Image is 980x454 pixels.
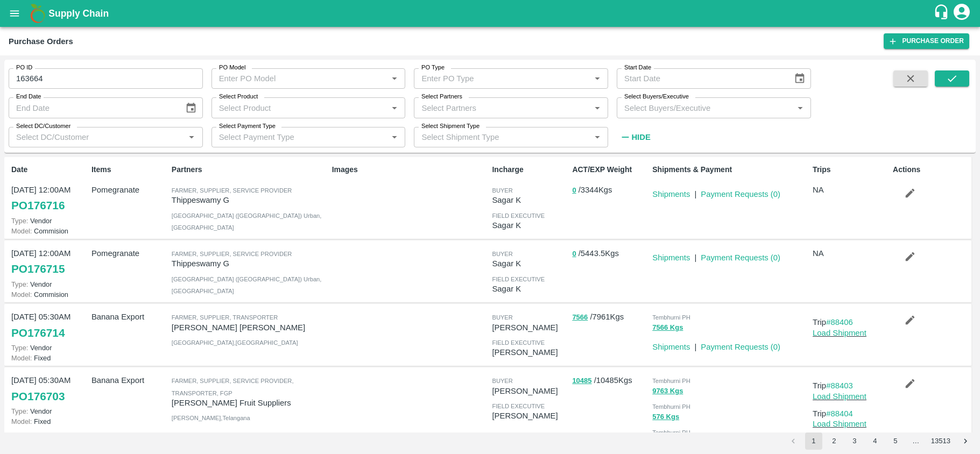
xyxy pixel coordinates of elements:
[572,184,648,196] p: / 3344 Kgs
[91,184,167,196] p: Pomegranate
[421,63,445,72] label: PO Type
[11,290,32,299] span: Model:
[652,253,690,262] a: Shipments
[421,122,480,131] label: Select Shipment Type
[826,318,853,327] a: #88406
[492,410,568,422] p: [PERSON_NAME]
[11,387,65,406] a: PO176703
[617,68,785,89] input: Start Date
[16,93,41,101] label: End Date
[48,6,933,21] a: Supply Chain
[48,8,109,19] b: Supply Chain
[9,34,73,48] div: Purchase Orders
[701,253,780,262] a: Payment Requests (0)
[492,276,545,282] span: field executive
[631,133,650,141] strong: Hide
[11,184,87,196] p: [DATE] 12:00AM
[572,311,648,323] p: / 7961 Kgs
[16,122,70,131] label: Select DC/Customer
[215,72,385,86] input: Enter PO Model
[652,314,690,321] span: Tembhurni PH
[492,194,568,206] p: Sagar K
[215,130,371,144] input: Select Payment Type
[181,98,201,118] button: Choose date
[492,385,568,397] p: [PERSON_NAME]
[933,4,952,23] div: customer-support
[492,219,568,231] p: Sagar K
[492,403,545,409] span: field executive
[91,374,167,386] p: Banana Export
[91,311,167,323] p: Banana Export
[11,374,87,386] p: [DATE] 05:30AM
[11,416,87,427] p: Fixed
[11,417,32,425] span: Model:
[492,212,545,219] span: field executive
[11,353,87,363] p: Fixed
[219,122,276,131] label: Select Payment Type
[701,190,780,198] a: Payment Requests (0)
[652,411,679,423] button: 576 Kgs
[826,432,843,450] button: Go to page 2
[590,130,604,144] button: Open
[9,68,203,89] input: Enter PO ID
[813,247,889,259] p: NA
[11,280,28,288] span: Type:
[793,101,807,115] button: Open
[492,314,512,321] span: buyer
[492,187,512,194] span: buyer
[813,408,889,420] p: Trip
[884,33,969,49] a: Purchase Order
[172,164,328,175] p: Partners
[172,187,292,194] span: Farmer, Supplier, Service Provider
[492,258,568,269] p: Sagar K
[11,217,28,225] span: Type:
[172,276,322,294] span: [GEOGRAPHIC_DATA] ([GEOGRAPHIC_DATA]) Urban , [GEOGRAPHIC_DATA]
[91,164,167,175] p: Items
[11,311,87,323] p: [DATE] 05:30AM
[492,346,568,358] p: [PERSON_NAME]
[91,247,167,259] p: Pomegranate
[185,130,199,144] button: Open
[690,247,696,264] div: |
[590,101,604,115] button: Open
[421,93,462,101] label: Select Partners
[492,339,545,346] span: field executive
[172,194,328,206] p: Thippeswamy G
[172,258,328,269] p: Thippeswamy G
[172,212,322,231] span: [GEOGRAPHIC_DATA] ([GEOGRAPHIC_DATA]) Urban , [GEOGRAPHIC_DATA]
[387,101,401,115] button: Open
[928,432,954,450] button: Go to page 13513
[27,3,48,24] img: logo
[11,247,87,259] p: [DATE] 12:00AM
[11,226,87,236] p: Commision
[652,378,690,384] span: Tembhurni PH
[11,407,28,415] span: Type:
[11,196,65,215] a: PO176716
[572,311,588,324] button: 7566
[387,130,401,144] button: Open
[16,63,32,72] label: PO ID
[690,184,696,200] div: |
[652,322,683,334] button: 7566 Kgs
[572,247,648,260] p: / 5443.5 Kgs
[652,385,683,398] button: 9763 Kgs
[11,227,32,235] span: Model:
[172,314,278,321] span: Farmer, Supplier, Transporter
[957,432,974,450] button: Go to next page
[572,185,576,197] button: 0
[215,101,385,115] input: Select Product
[11,164,87,175] p: Date
[11,279,87,289] p: Vendor
[590,72,604,86] button: Open
[866,432,884,450] button: Go to page 4
[887,432,904,450] button: Go to page 5
[805,432,822,450] button: page 1
[172,397,328,409] p: [PERSON_NAME] Fruit Suppliers
[624,63,651,72] label: Start Date
[12,130,182,144] input: Select DC/Customer
[701,343,780,351] a: Payment Requests (0)
[11,343,87,353] p: Vendor
[789,68,810,89] button: Choose date
[813,392,866,401] a: Load Shipment
[652,190,690,198] a: Shipments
